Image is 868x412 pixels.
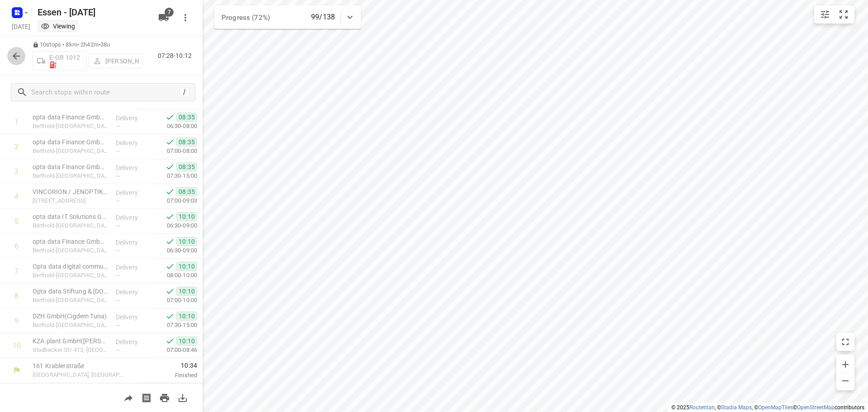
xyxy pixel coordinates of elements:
[116,322,120,329] span: —
[33,346,108,355] p: Gladbecker Str. 413, Essen
[116,337,149,346] p: Delivery
[814,5,854,24] div: small contained button group
[311,12,335,23] p: 99/138
[158,51,195,61] p: 07:28-10:12
[33,287,108,296] p: Opta data Stiftung & Co.KG(Unknown)
[33,196,108,205] p: [STREET_ADDRESS]
[116,213,149,222] p: Delivery
[176,113,197,122] span: 08:35
[116,188,149,197] p: Delivery
[176,287,197,296] span: 10:10
[14,192,19,201] div: 4
[14,142,19,151] div: 2
[116,163,149,172] p: Delivery
[176,187,197,196] span: 08:35
[33,321,108,330] p: Berthold-Beitz-Boulevard 514, Essen
[179,87,189,97] div: /
[152,346,197,355] p: 07:00-08:46
[14,118,19,126] div: 1
[797,404,835,411] a: OpenStreetMap
[116,223,120,229] span: —
[155,9,173,27] button: 7
[165,162,175,171] svg: Done
[33,162,108,171] p: opta data Finance GmbH - [STREET_ADDRESS](Cigdem Tuna)
[721,404,752,411] a: Stadia Maps
[33,212,108,221] p: opta data IT Solutions GmbH(Cigdem Tuna)
[165,113,175,122] svg: Done
[152,196,197,205] p: 07:00-09:03
[165,336,175,346] svg: Done
[33,122,108,131] p: Berthold-Beitz-Boulevard 461, Essen
[33,370,127,379] p: [GEOGRAPHIC_DATA], [GEOGRAPHIC_DATA]
[100,41,110,48] span: 38u
[13,341,21,350] div: 10
[176,162,197,171] span: 08:35
[33,41,143,49] p: 10 stops • 8km • 2h42m
[176,212,197,221] span: 10:10
[176,137,197,147] span: 08:35
[689,404,715,411] a: Routetitan
[33,296,108,305] p: Berthold-Beitz-Boulevard 514, Essen
[137,371,197,380] p: Finished
[152,221,197,230] p: 06:30-09:00
[152,122,197,131] p: 06:30-08:00
[152,147,197,156] p: 07:00-08:00
[174,393,192,402] span: Download route
[116,148,120,155] span: —
[176,336,197,346] span: 10:10
[137,393,156,402] span: Print shipping labels
[33,271,108,280] p: Berthold-Beitz-Boulevard 514, Essen
[214,5,361,29] div: Progress (72%)99/138
[116,272,120,279] span: —
[116,114,149,123] p: Delivery
[165,287,175,296] svg: Done
[33,171,108,180] p: Berthold-Beitz-Boulevard 459, Essen
[99,41,100,48] span: •
[14,292,19,300] div: 8
[33,237,108,246] p: opta data Finance GmbH - Berthold-Beitz-Boulevard 514(Cigdem Tuna)
[14,217,19,226] div: 5
[33,336,108,346] p: KZA.plant GmbH(Birgit Verdirk)
[41,22,75,31] div: You are currently in view mode. To make any changes, go to edit project.
[116,263,149,272] p: Delivery
[165,212,175,221] svg: Done
[165,187,175,196] svg: Done
[176,237,197,246] span: 10:10
[33,262,108,271] p: Opta data digital communication GmbH(Cigdem Tuna)
[152,321,197,330] p: 07:30-15:00
[33,221,108,230] p: Berthold-Beitz-Boulevard 514, Essen
[156,393,174,402] span: Print route
[116,313,149,322] p: Delivery
[14,167,19,176] div: 3
[152,171,197,180] p: 07:30-15:00
[116,247,120,254] span: —
[116,297,120,304] span: —
[816,5,834,24] button: Map settings
[116,173,120,180] span: —
[152,246,197,255] p: 06:30-09:00
[116,347,120,354] span: —
[176,262,197,271] span: 10:10
[33,147,108,156] p: Berthold-Beitz-Boulevard 459, Essen
[31,85,179,99] input: Search stops within route
[116,288,149,297] p: Delivery
[116,238,149,247] p: Delivery
[14,242,19,251] div: 6
[165,312,175,321] svg: Done
[33,361,127,370] p: 161 Krablerstraße
[165,262,175,271] svg: Done
[116,138,149,147] p: Delivery
[33,187,108,196] p: VINCORION / JENOPTIK(Simone Hoff)
[758,404,793,411] a: OpenMapTiles
[33,246,108,255] p: Berthold-Beitz-Boulevard 514, Essen
[835,5,853,24] button: Fit zoom
[14,267,19,275] div: 7
[671,404,864,411] li: © 2025 , © , © © contributors
[116,198,120,204] span: —
[33,113,108,122] p: opta data Finance GmbH - Berthold-Beitz-Boulevard 461(Cigdem Tuna)
[222,14,270,22] span: Progress (72%)
[165,8,174,17] span: 7
[165,137,175,147] svg: Done
[116,123,120,130] span: —
[152,296,197,305] p: 07:00-10:00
